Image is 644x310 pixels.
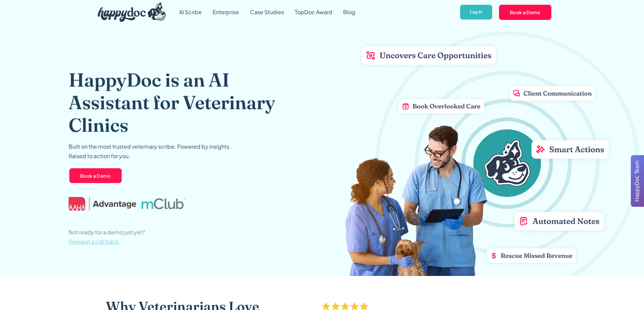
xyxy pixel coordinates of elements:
[69,168,122,184] a: Book a Demo
[141,198,185,209] img: mclub logo
[69,197,136,210] img: AAHA Advantage logo
[459,4,493,21] a: Log In
[498,4,552,20] a: Book a Demo
[69,238,120,245] span: Request a call back.
[69,142,231,161] p: Built on the most trusted veterinary scribe. Powered by insights. Raised to action for you.
[92,1,166,24] a: home
[69,68,297,137] h1: HappyDoc is an AI Assistant for Veterinary Clinics
[98,2,166,22] img: HappyDoc Logo: A happy dog with his ear up, listening.
[69,227,145,246] p: Not ready for a demo just yet?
